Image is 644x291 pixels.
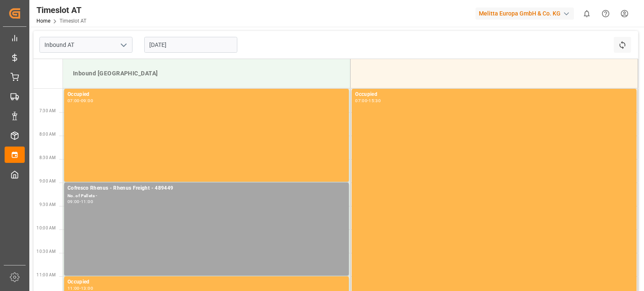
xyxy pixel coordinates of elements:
[81,200,93,203] div: 11:00
[36,273,56,277] span: 11:00 AM
[144,37,237,53] input: DD-MM-YYYY
[68,278,345,286] div: Occupied
[39,202,56,207] span: 9:30 AM
[117,39,130,52] button: open menu
[596,4,615,23] button: Help Center
[355,99,367,103] div: 07:00
[80,99,81,103] div: -
[80,286,81,290] div: -
[68,184,345,193] div: Cofresco Rhenus - Rhenus Freight - 489449
[39,179,56,183] span: 9:00 AM
[68,90,345,99] div: Occupied
[68,286,80,290] div: 11:00
[81,99,93,103] div: 09:00
[39,108,56,113] span: 7:30 AM
[36,226,56,230] span: 10:00 AM
[475,8,574,20] div: Melitta Europa GmbH & Co. KG
[39,132,56,136] span: 8:00 AM
[577,4,596,23] button: show 0 new notifications
[36,4,86,16] div: Timeslot AT
[36,249,56,254] span: 10:30 AM
[68,200,80,203] div: 09:00
[70,66,343,81] div: Inbound [GEOGRAPHIC_DATA]
[355,90,633,99] div: Occupied
[39,37,132,53] input: Type to search/select
[36,18,50,24] a: Home
[39,155,56,160] span: 8:30 AM
[68,99,80,103] div: 07:00
[68,193,345,200] div: No. of Pallets -
[80,200,81,203] div: -
[475,5,577,21] button: Melitta Europa GmbH & Co. KG
[369,99,381,103] div: 15:30
[81,286,93,290] div: 13:00
[367,99,369,103] div: -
